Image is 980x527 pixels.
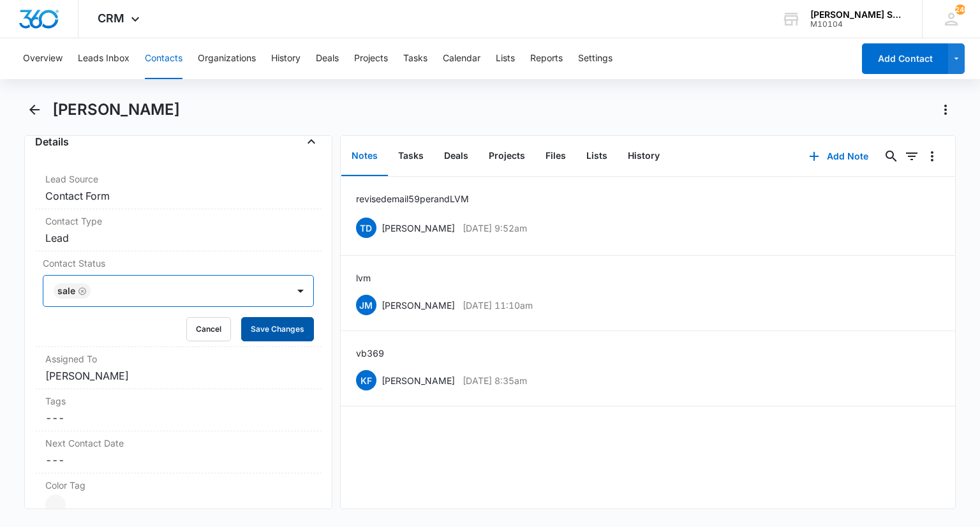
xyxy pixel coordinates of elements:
[382,221,455,235] p: [PERSON_NAME]
[35,431,321,473] div: Next Contact Date---
[902,146,922,167] button: Filters
[145,38,182,79] button: Contacts
[45,352,311,366] label: Assigned To
[618,137,670,176] button: History
[341,137,388,176] button: Notes
[45,230,311,246] dd: Lead
[186,317,231,341] button: Cancel
[530,38,563,79] button: Reports
[356,370,376,390] span: KF
[271,38,301,79] button: History
[356,271,371,285] p: lvm
[955,4,965,15] span: 246
[45,394,311,408] label: Tags
[434,137,479,176] button: Deals
[796,141,881,172] button: Add Note
[45,410,311,426] dd: ---
[443,38,480,79] button: Calendar
[52,100,180,119] h1: [PERSON_NAME]
[35,167,321,209] div: Lead SourceContact Form
[479,137,535,176] button: Projects
[810,20,903,29] div: account id
[356,295,376,315] span: JM
[241,317,314,341] button: Save Changes
[75,286,87,295] div: Remove SALE
[198,38,256,79] button: Organizations
[35,389,321,431] div: Tags---
[35,347,321,389] div: Assigned To[PERSON_NAME]
[496,38,515,79] button: Lists
[578,38,612,79] button: Settings
[935,100,956,120] button: Actions
[382,374,455,387] p: [PERSON_NAME]
[862,43,948,74] button: Add Contact
[463,374,527,387] p: [DATE] 8:35am
[576,137,618,176] button: Lists
[45,436,311,450] label: Next Contact Date
[35,473,321,521] div: Color Tag
[98,11,124,25] span: CRM
[388,137,434,176] button: Tasks
[463,299,533,312] p: [DATE] 11:10am
[78,38,130,79] button: Leads Inbox
[535,137,576,176] button: Files
[810,10,903,20] div: account name
[356,192,469,205] p: revised email 59 per and LVM
[35,134,69,149] h4: Details
[356,218,376,238] span: TD
[23,38,63,79] button: Overview
[356,346,384,360] p: vb3 69
[57,286,75,295] div: SALE
[382,299,455,312] p: [PERSON_NAME]
[35,209,321,251] div: Contact TypeLead
[881,146,902,167] button: Search...
[45,452,311,468] dd: ---
[24,100,44,120] button: Back
[403,38,427,79] button: Tasks
[316,38,339,79] button: Deals
[43,256,313,270] label: Contact Status
[45,188,311,204] dd: Contact Form
[354,38,388,79] button: Projects
[955,4,965,15] div: notifications count
[301,131,322,152] button: Close
[45,214,311,228] label: Contact Type
[45,172,311,186] label: Lead Source
[45,368,311,383] dd: [PERSON_NAME]
[922,146,942,167] button: Overflow Menu
[45,479,311,492] label: Color Tag
[463,221,527,235] p: [DATE] 9:52am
